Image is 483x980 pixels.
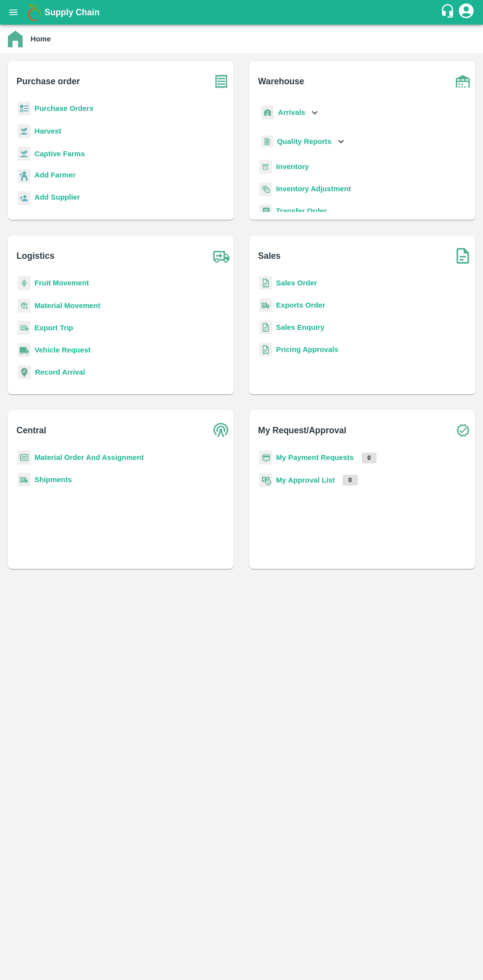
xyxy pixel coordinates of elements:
button: open drawer [2,1,25,24]
a: Add Supplier [34,192,80,205]
img: supplier [18,191,31,206]
img: vehicle [18,343,31,357]
img: fruit [18,276,31,290]
img: harvest [18,146,31,161]
img: shipments [18,473,31,487]
div: Quality Reports [259,132,346,152]
a: Inventory Adjustment [276,185,351,193]
img: reciept [18,102,31,116]
b: Home [31,35,51,43]
img: material [18,298,31,313]
a: Inventory [276,163,309,171]
img: delivery [18,321,31,335]
a: Fruit Movement [34,279,89,287]
a: Sales Enquiry [276,323,324,331]
p: 0 [343,475,358,486]
a: Sales Order [276,279,317,287]
a: Exports Order [276,301,325,309]
a: Add Farmer [34,170,75,183]
a: Export Trip [34,324,73,332]
a: Pricing Approvals [276,346,338,353]
b: Sales [258,249,281,263]
img: whArrival [261,105,274,120]
img: inventory [259,182,272,196]
img: home [8,31,23,47]
img: sales [259,276,272,290]
a: Captive Farms [34,150,85,158]
b: Warehouse [258,74,305,88]
b: Central [17,423,46,437]
img: sales [259,320,272,335]
img: check [450,418,475,443]
img: purchase [209,69,234,94]
img: approval [259,473,272,488]
div: Arrivals [259,102,320,124]
a: Material Order And Assignment [34,454,144,461]
img: central [209,418,234,443]
img: shipments [259,298,272,313]
img: whInventory [259,160,272,174]
a: Shipments [34,476,72,484]
b: Arrivals [278,108,305,116]
img: recordArrival [18,365,31,379]
a: Transfer Order [276,207,327,215]
img: centralMaterial [18,451,31,465]
a: Supply Chain [44,5,440,19]
img: truck [209,244,234,268]
img: logo [25,2,44,22]
img: warehouse [450,69,475,94]
b: Purchase order [17,74,80,88]
a: Material Movement [34,302,101,310]
img: payment [259,451,272,465]
img: whTransfer [259,204,272,218]
b: Logistics [17,249,55,263]
b: Quality Reports [277,138,332,145]
img: farmer [18,169,31,183]
a: Harvest [34,127,61,135]
a: My Approval List [276,476,335,484]
a: Vehicle Request [34,346,91,354]
div: customer-support [440,3,457,21]
p: 0 [362,453,377,463]
div: account of current user [457,2,475,23]
b: My Request/Approval [258,423,346,437]
a: My Payment Requests [276,454,354,461]
b: Supply Chain [44,7,100,17]
img: soSales [450,244,475,268]
a: Record Arrival [35,368,85,376]
img: sales [259,343,272,357]
img: qualityReport [261,136,273,148]
b: Add Farmer [34,171,75,179]
a: Purchase Orders [34,105,94,112]
img: harvest [18,124,31,139]
b: Add Supplier [34,193,80,201]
